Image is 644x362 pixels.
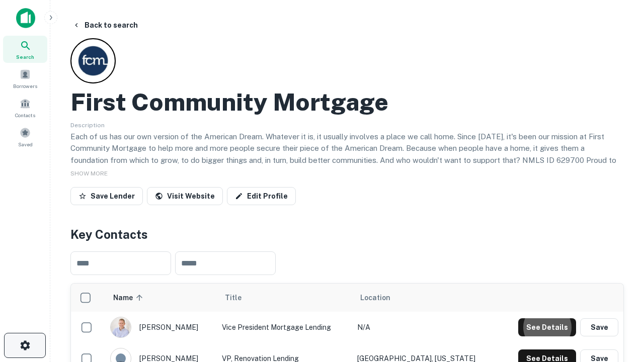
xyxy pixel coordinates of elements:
[594,282,644,330] iframe: Chat Widget
[3,36,47,63] a: Search
[68,16,142,34] button: Back to search
[3,94,47,121] a: Contacts
[113,292,146,304] span: Name
[580,318,618,336] button: Save
[360,292,390,304] span: Location
[225,292,255,304] span: Title
[147,187,223,205] a: Visit Website
[105,284,217,312] th: Name
[16,8,35,28] img: capitalize-icon.png
[15,111,35,119] span: Contacts
[352,284,498,312] th: Location
[70,187,143,205] button: Save Lender
[111,317,131,337] img: 1520878720083
[16,53,34,61] span: Search
[217,312,352,343] td: Vice President Mortgage Lending
[352,312,498,343] td: N/A
[70,170,108,177] span: SHOW MORE
[217,284,352,312] th: Title
[3,123,47,150] a: Saved
[227,187,296,205] a: Edit Profile
[70,87,388,117] h2: First Community Mortgage
[70,225,624,243] h4: Key Contacts
[13,82,37,90] span: Borrowers
[3,65,47,92] a: Borrowers
[110,317,212,338] div: [PERSON_NAME]
[70,122,105,129] span: Description
[518,318,576,336] button: See Details
[18,140,33,148] span: Saved
[70,131,624,178] p: Each of us has our own version of the American Dream. Whatever it is, it usually involves a place...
